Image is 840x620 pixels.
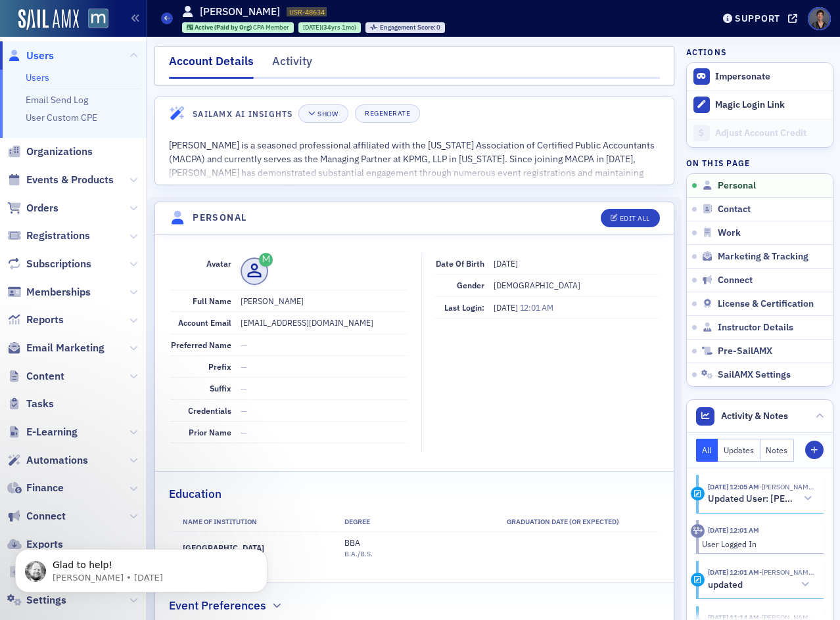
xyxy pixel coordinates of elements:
span: — [241,405,247,416]
a: Connect [7,509,66,523]
span: Engagement Score : [380,23,437,32]
h1: [PERSON_NAME] [200,5,280,19]
button: All [696,439,718,462]
dd: [PERSON_NAME] [241,290,408,311]
span: Full Name [193,296,231,306]
span: Tasks [26,397,54,411]
span: Content [26,369,64,384]
a: Active (Paid by Org) CPA Member [187,23,290,32]
div: Show [317,110,338,118]
a: Content [7,369,64,384]
time: 9/30/2025 12:05 AM [708,482,759,491]
span: Christine Aspell [759,567,814,577]
button: Magic Login Link [687,91,833,119]
span: Instructor Details [718,322,793,334]
span: Pre-SailAMX [718,345,772,357]
span: E-Learning [26,425,78,439]
span: Date of Birth [436,258,484,269]
span: Email Marketing [26,341,105,355]
a: Exports [7,537,63,552]
div: Active (Paid by Org): Active (Paid by Org): CPA Member [182,22,294,33]
a: Organizations [7,144,93,159]
span: Orders [26,201,58,215]
a: Automations [7,453,88,468]
span: [DATE] [494,258,518,269]
a: Reports [7,313,64,327]
span: — [241,340,247,350]
img: SailAMX [18,9,79,30]
div: 0 [380,24,441,32]
iframe: Intercom notifications message [10,521,273,613]
span: — [241,383,247,393]
button: Edit All [601,209,660,227]
span: [DATE] [303,23,321,32]
div: User Logged In [702,538,814,550]
button: Show [298,104,348,123]
h4: On this page [686,157,833,169]
dd: [EMAIL_ADDRESS][DOMAIN_NAME] [241,312,408,333]
span: Work [718,227,741,239]
time: 9/30/2025 12:01 AM [708,525,759,535]
div: (34yrs 1mo) [303,23,356,32]
span: Connect [718,275,753,286]
h4: Actions [686,46,727,58]
span: Active (Paid by Org) [195,23,253,32]
span: Memberships [26,285,91,299]
h4: Personal [193,211,246,225]
span: Avatar [206,258,231,269]
button: Updates [718,439,760,462]
span: Automations [26,453,88,468]
span: Prior Name [189,427,231,437]
a: Email Send Log [26,94,88,106]
span: USR-48634 [289,7,325,16]
span: Finance [26,481,64,495]
span: CPA Member [253,23,289,32]
span: Events & Products [26,173,114,187]
span: [DATE] [494,302,520,313]
div: Magic Login Link [715,99,826,111]
a: Settings [7,593,66,608]
div: Activity [691,524,705,538]
span: Subscriptions [26,257,91,271]
a: View Homepage [79,9,108,31]
td: BBA [333,532,496,564]
a: Registrations [7,229,90,243]
div: Support [735,12,780,24]
span: — [241,427,247,437]
a: Users [26,72,49,83]
span: B.A./B.S. [344,549,373,558]
span: Contact [718,204,751,215]
span: Profile [808,7,831,30]
button: updated [708,578,814,592]
a: Adjust Account Credit [687,119,833,147]
div: Adjust Account Credit [715,127,826,139]
span: Connect [26,509,66,523]
button: Notes [760,439,795,462]
div: Update [691,573,705,587]
span: Users [26,49,54,63]
th: Name of Institution [171,512,333,532]
h5: Updated User: [PERSON_NAME] [708,493,797,505]
span: Credentials [188,405,231,416]
span: Preferred Name [171,340,231,350]
h2: Education [169,485,222,502]
div: Activity [272,53,312,77]
a: E-Learning [7,425,78,439]
button: Impersonate [715,71,770,83]
a: Tasks [7,397,54,411]
a: Memberships [7,285,91,299]
div: Engagement Score: 0 [365,22,445,33]
dd: [DEMOGRAPHIC_DATA] [494,275,658,296]
span: License & Certification [718,298,814,310]
span: 12:01 AM [520,302,553,313]
span: — [241,361,247,372]
a: Email Marketing [7,341,105,355]
div: 1991-08-29 00:00:00 [298,22,361,33]
span: SailAMX Settings [718,369,791,381]
span: Christine Aspell [759,482,814,491]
